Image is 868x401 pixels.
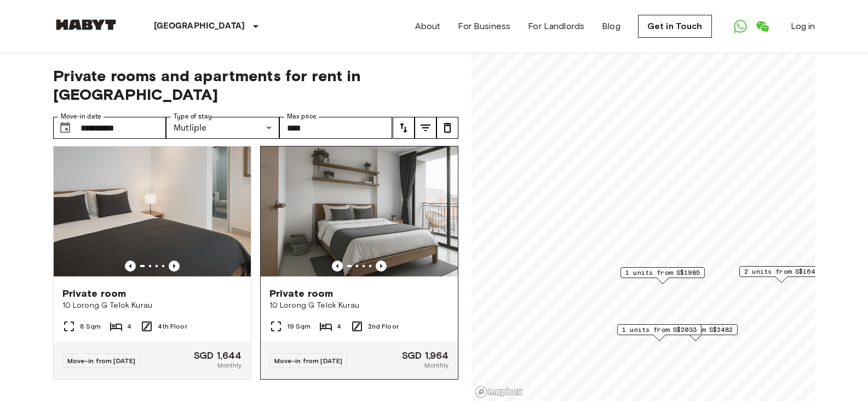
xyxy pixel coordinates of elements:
button: Previous image [376,261,387,272]
span: 19 Sqm [287,321,311,331]
div: Map marker [653,324,738,341]
button: Previous image [169,261,180,272]
span: 2nd Floor [368,321,399,331]
a: For Business [458,20,510,33]
span: SGD 1,644 [194,351,242,360]
span: Monthly [424,360,449,370]
a: About [415,20,441,33]
span: Private room [269,287,334,300]
img: Marketing picture of unit SG-01-029-005-03 [54,146,251,278]
span: 4 [127,321,131,331]
a: For Landlords [528,20,584,33]
a: Open WeChat [751,15,773,37]
div: Mutliple [166,117,279,139]
button: tune [415,117,436,139]
a: Blog [602,20,620,33]
span: Private room [62,287,127,300]
img: Marketing picture of unit SG-01-029-002-01 [261,146,458,278]
button: Previous image [332,261,343,272]
span: 2 units from S$2482 [658,325,733,335]
p: [GEOGRAPHIC_DATA] [154,20,245,33]
label: Move-in date [61,112,101,121]
span: 2 units from S$1644 [744,267,819,276]
span: Move-in from [DATE] [67,357,136,365]
span: 4th Floor [158,321,187,331]
a: Marketing picture of unit SG-01-029-005-03Previous imagePrevious imagePrivate room10 Lorong G Tel... [53,146,251,380]
label: Type of stay [174,112,212,121]
button: Previous image [125,261,136,272]
span: Move-in from [DATE] [274,357,343,365]
a: Get in Touch [638,15,712,38]
div: Map marker [617,324,702,341]
div: Map marker [620,267,705,284]
a: Marketing picture of unit SG-01-029-002-01Previous imagePrevious imagePrivate room10 Lorong G Tel... [260,146,458,380]
div: Map marker [739,266,824,283]
span: 4 [337,321,341,331]
button: Choose date, selected date is 25 Oct 2025 [54,117,76,139]
button: tune [393,117,415,139]
label: Max price [287,112,317,121]
button: tune [436,117,458,139]
span: Private rooms and apartments for rent in [GEOGRAPHIC_DATA] [53,66,458,104]
span: 8 Sqm [80,321,101,331]
span: 1 units from S$2033 [622,325,697,335]
span: 10 Lorong G Telok Kurau [269,300,449,311]
span: 1 units from S$1985 [625,268,700,278]
a: Open WhatsApp [729,15,751,37]
a: Mapbox logo [475,386,523,398]
a: Log in [791,20,815,33]
span: 10 Lorong G Telok Kurau [62,300,242,311]
img: Habyt [53,19,119,30]
span: Monthly [217,360,242,370]
span: SGD 1,964 [402,351,449,360]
